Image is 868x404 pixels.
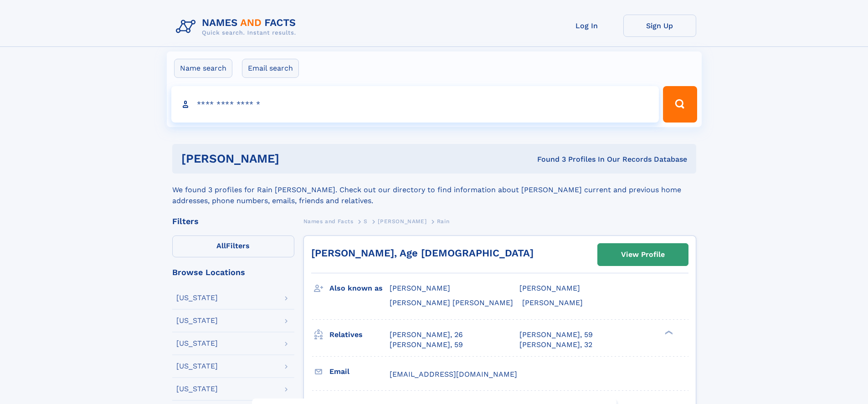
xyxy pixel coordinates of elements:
[172,268,294,276] div: Browse Locations
[390,330,463,340] a: [PERSON_NAME], 26
[437,218,449,225] span: Rain
[663,329,673,335] div: ❯
[172,15,303,39] img: Logo Names and Facts
[519,340,592,350] a: [PERSON_NAME], 32
[176,340,218,347] div: [US_STATE]
[172,235,294,257] label: Filters
[176,385,218,393] div: [US_STATE]
[550,15,623,37] a: Log In
[378,218,426,225] span: [PERSON_NAME]
[216,241,226,250] span: All
[172,174,696,206] div: We found 3 profiles for Rain [PERSON_NAME]. Check out our directory to find information about [PE...
[176,294,218,302] div: [US_STATE]
[408,154,687,164] div: Found 3 Profiles In Our Records Database
[519,284,580,292] span: [PERSON_NAME]
[390,340,463,350] a: [PERSON_NAME], 59
[329,281,390,296] h3: Also known as
[621,244,665,265] div: View Profile
[311,247,534,259] a: [PERSON_NAME], Age [DEMOGRAPHIC_DATA]
[174,59,232,78] label: Name search
[390,298,513,307] span: [PERSON_NAME] [PERSON_NAME]
[181,153,408,164] h1: [PERSON_NAME]
[329,327,390,343] h3: Relatives
[364,218,368,225] span: S
[329,364,390,379] h3: Email
[176,317,218,324] div: [US_STATE]
[598,244,688,266] a: View Profile
[522,298,583,307] span: [PERSON_NAME]
[364,215,368,227] a: S
[519,330,593,340] a: [PERSON_NAME], 59
[171,86,659,123] input: search input
[663,86,697,123] button: Search Button
[172,217,294,225] div: Filters
[242,59,299,78] label: Email search
[390,370,517,378] span: [EMAIL_ADDRESS][DOMAIN_NAME]
[623,15,696,37] a: Sign Up
[303,215,354,227] a: Names and Facts
[176,363,218,370] div: [US_STATE]
[378,215,426,227] a: [PERSON_NAME]
[390,284,450,292] span: [PERSON_NAME]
